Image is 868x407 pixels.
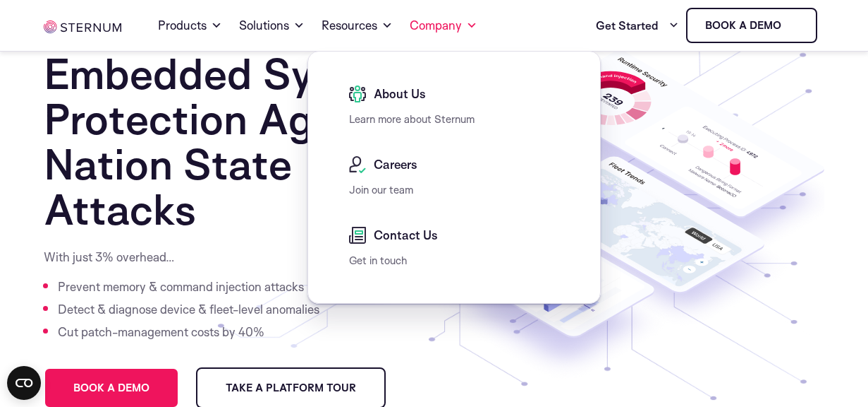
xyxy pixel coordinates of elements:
span: Careers [370,156,417,173]
a: Contact Us [349,227,566,244]
a: About Us [349,85,566,102]
img: sternum iot [44,20,122,34]
a: Join our team [349,183,413,196]
span: Contact Us [370,227,438,244]
a: Get Started [596,11,679,40]
a: Learn more about Sternum [349,112,475,126]
p: With just 3% overhead… [44,249,372,266]
li: Prevent memory & command injection attacks in real-time [58,276,372,298]
button: Open CMP widget [7,366,41,400]
span: About Us [370,85,426,102]
a: Book a demo [686,8,817,43]
h1: Embedded System Protection Against Nation State Attacks [44,51,448,232]
a: Careers [349,156,566,173]
li: Cut patch-management costs by 40% [58,321,372,343]
span: Take a Platform Tour [226,383,356,393]
span: Book a demo [73,383,149,393]
img: sternum iot [787,20,798,31]
a: Get in touch [349,254,407,267]
li: Detect & diagnose device & fleet-level anomalies [58,298,372,321]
